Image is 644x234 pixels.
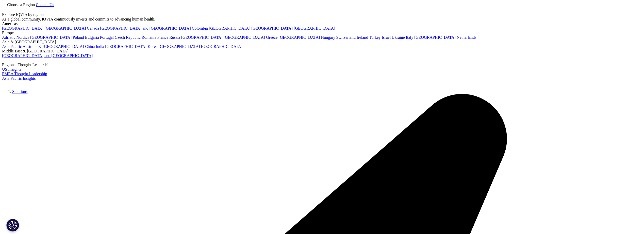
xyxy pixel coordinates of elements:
[157,35,169,40] a: France
[2,12,642,17] div: Explore IQVIA by region
[382,35,391,40] a: Israel
[414,35,456,40] a: [GEOGRAPHIC_DATA]
[44,26,86,30] a: [GEOGRAPHIC_DATA]
[209,26,250,30] a: [GEOGRAPHIC_DATA]
[278,35,320,40] a: [GEOGRAPHIC_DATA]
[2,44,22,49] a: Asia Pacific
[266,35,277,40] a: Greece
[158,44,200,49] a: [GEOGRAPHIC_DATA]
[294,26,335,30] a: [GEOGRAPHIC_DATA]
[2,49,642,53] div: Middle East & [GEOGRAPHIC_DATA]
[2,35,15,40] a: Adriatic
[457,35,476,40] a: Netherlands
[406,35,413,40] a: Italy
[6,219,19,231] button: Cookies Settings
[100,26,191,30] a: [GEOGRAPHIC_DATA] and [GEOGRAPHIC_DATA]
[73,35,84,40] a: Poland
[2,67,21,71] a: US Insights
[85,44,95,49] a: China
[85,35,99,40] a: Bulgaria
[181,35,223,40] a: [GEOGRAPHIC_DATA]
[224,35,265,40] a: [GEOGRAPHIC_DATA]
[2,76,36,81] a: Asia Pacific Insights
[100,35,114,40] a: Portugal
[2,53,93,58] a: [GEOGRAPHIC_DATA] and [GEOGRAPHIC_DATA]
[357,35,368,40] a: Ireland
[16,35,29,40] a: Nordics
[169,35,180,40] a: Russia
[87,26,99,30] a: Canada
[321,35,335,40] a: Hungary
[2,31,642,35] div: Europe
[115,35,141,40] a: Czech Republic
[96,44,104,49] a: India
[12,89,27,94] a: Solutions
[2,26,43,30] a: [GEOGRAPHIC_DATA]
[201,44,242,49] a: [GEOGRAPHIC_DATA]
[2,40,642,44] div: Asia & [GEOGRAPHIC_DATA]
[192,26,208,30] a: Colombia
[392,35,405,40] a: Ukraine
[30,35,72,40] a: [GEOGRAPHIC_DATA]
[2,63,642,67] div: Regional Thought Leadership
[147,44,157,49] a: Korea
[7,3,35,7] span: Choose a Region
[105,44,146,49] a: [GEOGRAPHIC_DATA]
[36,3,54,7] a: Contact Us
[142,35,156,40] a: Romania
[2,17,642,22] div: As a global community, IQVIA continuously invests and commits to advancing human health.
[2,72,47,76] a: EMEA Thought Leadership
[369,35,381,40] a: Turkey
[251,26,293,30] a: [GEOGRAPHIC_DATA]
[2,22,642,26] div: Americas
[23,44,84,49] a: Australia & [GEOGRAPHIC_DATA]
[336,35,355,40] a: Switzerland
